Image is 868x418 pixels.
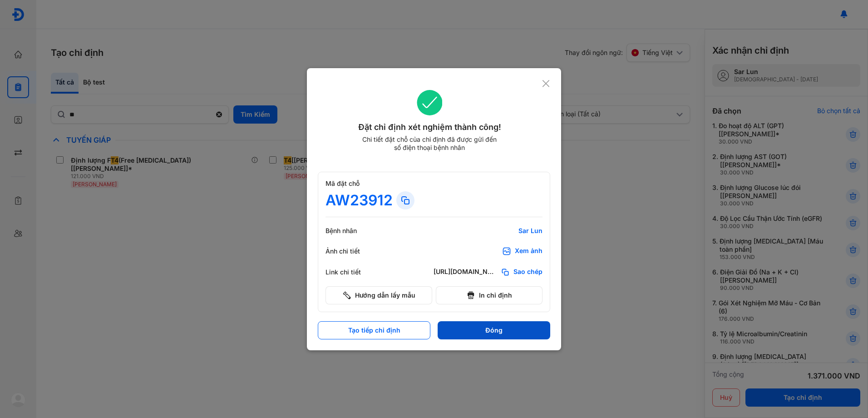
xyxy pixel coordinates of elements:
div: [URL][DOMAIN_NAME] [434,268,497,277]
div: Xem ảnh [515,247,542,256]
div: Sar Lun [434,227,542,235]
div: Chi tiết đặt chỗ của chỉ định đã được gửi đến số điện thoại bệnh nhân [358,135,501,152]
button: Đóng [438,321,550,339]
div: Ảnh chi tiết [325,247,380,255]
button: In chỉ định [436,286,542,304]
div: Bệnh nhân [325,227,380,235]
div: Link chi tiết [325,268,380,276]
button: Tạo tiếp chỉ định [318,321,430,339]
span: Sao chép [513,268,542,277]
div: Mã đặt chỗ [325,179,542,188]
div: AW23912 [325,191,393,209]
button: Hướng dẫn lấy mẫu [325,286,432,304]
div: Đặt chỉ định xét nghiệm thành công! [318,121,542,134]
